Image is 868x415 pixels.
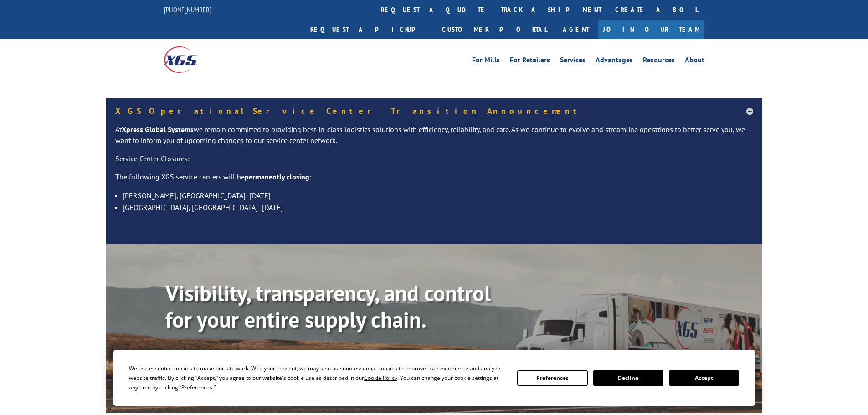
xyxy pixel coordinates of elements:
[435,20,554,39] a: Customer Portal
[364,374,397,382] span: Cookie Policy
[115,154,190,163] u: Service Center Closures:
[472,56,500,67] a: For Mills
[245,172,309,181] strong: permanently closing
[115,107,753,115] h5: XGS Operational Service Center Transition Announcement
[669,370,739,386] button: Accept
[510,56,550,67] a: For Retailers
[122,125,194,134] strong: Xpress Global Systems
[685,56,704,67] a: About
[554,20,598,39] a: Agent
[165,279,491,333] b: Visibility, transparency, and control for your entire supply chain.
[115,172,753,190] p: The following XGS service centers will be :
[123,201,753,213] li: [GEOGRAPHIC_DATA], [GEOGRAPHIC_DATA]- [DATE]
[113,350,755,406] div: Cookie Consent Prompt
[164,5,211,14] a: [PHONE_NUMBER]
[181,384,212,391] span: Preferences
[129,364,506,392] div: We use essential cookies to make our site work. With your consent, we may also use non-essential ...
[643,56,675,67] a: Resources
[123,190,753,201] li: [PERSON_NAME], [GEOGRAPHIC_DATA]- [DATE]
[598,20,704,39] a: Join Our Team
[303,20,435,39] a: Request a pickup
[596,56,633,67] a: Advantages
[560,56,586,67] a: Services
[593,370,663,386] button: Decline
[517,370,587,386] button: Preferences
[115,124,753,154] p: At we remain committed to providing best-in-class logistics solutions with efficiency, reliabilit...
